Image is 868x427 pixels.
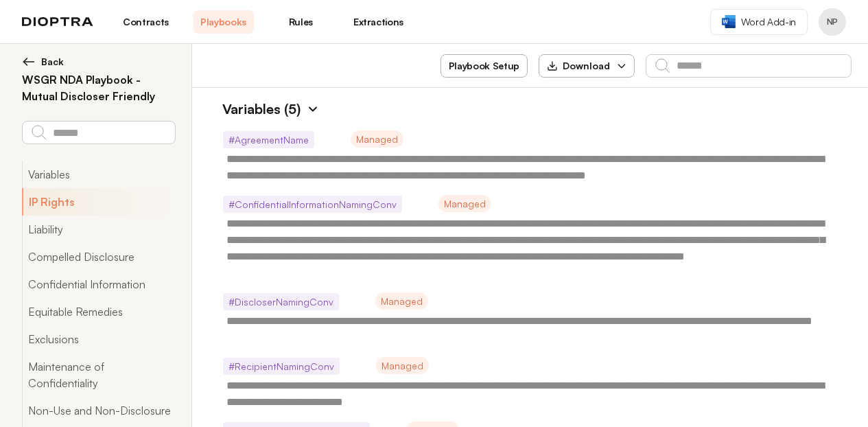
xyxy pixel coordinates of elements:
[722,15,736,28] img: word
[270,10,331,34] a: Rules
[22,397,175,424] button: Non-Use and Non-Disclosure
[22,55,36,69] img: left arrow
[376,357,429,374] span: Managed
[22,353,175,397] button: Maintenance of Confidentiality
[193,10,254,34] a: Playbooks
[209,99,301,119] h1: Variables (5)
[41,55,64,69] span: Back
[547,59,611,73] div: Download
[351,130,403,148] span: Managed
[22,216,175,243] button: Liability
[22,161,175,188] button: Variables
[22,325,175,353] button: Exclusions
[819,8,846,36] button: Profile menu
[438,195,491,212] span: Managed
[22,270,175,298] button: Confidential Information
[223,358,340,375] span: # RecipientNamingConv
[375,292,428,310] span: Managed
[441,54,528,78] button: Playbook Setup
[348,10,409,34] a: Extractions
[22,55,175,69] button: Back
[22,71,175,104] h2: WSGR NDA Playbook - Mutual Discloser Friendly
[223,196,402,213] span: # ConfidentialInformationNamingConv
[539,54,635,78] button: Download
[741,15,796,29] span: Word Add-in
[223,131,314,148] span: # AgreementName
[22,298,175,325] button: Equitable Remedies
[710,9,808,35] a: Word Add-in
[22,243,175,270] button: Compelled Disclosure
[22,188,175,216] button: IP Rights
[223,293,339,310] span: # DiscloserNamingConv
[115,10,176,34] a: Contracts
[22,17,93,27] img: logo
[306,102,320,116] img: Expand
